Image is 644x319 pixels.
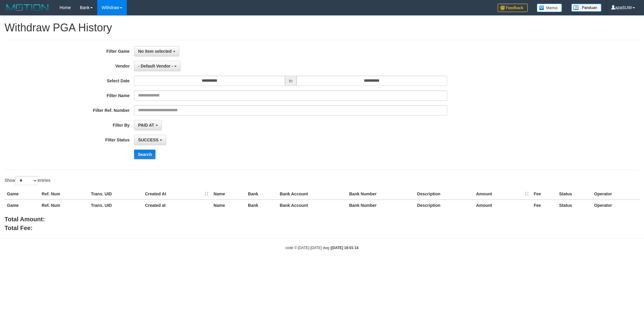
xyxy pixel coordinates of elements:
b: Total Amount: [5,216,45,223]
button: SUCCESS [134,135,166,145]
th: Fee [531,188,557,200]
th: Description [415,200,474,211]
th: Ref. Num [39,188,88,200]
img: Button%20Memo.svg [537,4,562,12]
th: Bank Number [347,200,415,211]
th: Amount [474,188,531,200]
th: Amount [474,200,531,211]
th: Bank Account [277,188,347,200]
h1: Withdraw PGA History [5,22,639,34]
button: PAID AT [134,120,162,130]
th: Bank Account [277,200,347,211]
th: Game [5,188,39,200]
th: Name [211,188,245,200]
img: Feedback.jpg [498,4,528,12]
th: Created At [143,188,211,200]
span: No item selected [138,49,171,54]
th: Bank [245,188,277,200]
th: Ref. Num [39,200,88,211]
select: Showentries [15,176,38,185]
th: Description [415,188,474,200]
th: Name [211,200,245,211]
button: - Default Vendor - [134,61,181,71]
th: Trans. UID [88,200,143,211]
button: Search [134,150,155,159]
button: No item selected [134,46,179,56]
span: - Default Vendor - [138,64,173,68]
th: Bank Number [347,188,415,200]
img: panduan.png [571,4,601,12]
small: code © [DATE]-[DATE] dwg | [286,246,359,250]
th: Bank [245,200,277,211]
th: Trans. UID [88,188,143,200]
img: MOTION_logo.png [5,3,50,12]
span: SUCCESS [138,137,159,142]
b: Total Fee: [5,225,33,231]
th: Operator [592,200,639,211]
strong: [DATE] 16:01:14 [331,246,358,250]
th: Fee [531,200,557,211]
label: Show entries [5,176,50,185]
span: to [285,76,296,86]
th: Created at [143,200,211,211]
th: Status [557,200,592,211]
th: Operator [592,188,639,200]
th: Status [557,188,592,200]
span: PAID AT [138,123,154,128]
th: Game [5,200,39,211]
